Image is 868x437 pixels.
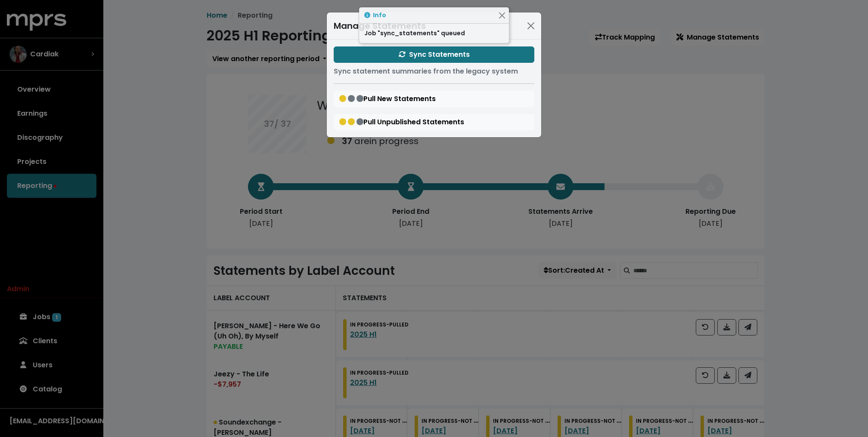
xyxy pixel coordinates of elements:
button: Close [524,19,538,33]
span: Pull Unpublished Statements [339,117,464,127]
button: Pull Unpublished Statements [334,114,534,130]
button: Pull New Statements [334,91,534,107]
button: Close [497,11,506,20]
div: Manage Statements [334,19,426,32]
div: Job "sync_statements" queued [359,24,509,43]
p: Sync statement summaries from the legacy system [334,66,534,77]
span: Pull New Statements [339,94,436,104]
button: Sync Statements [334,46,534,63]
strong: Info [373,11,386,19]
span: Sync Statements [399,49,470,59]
